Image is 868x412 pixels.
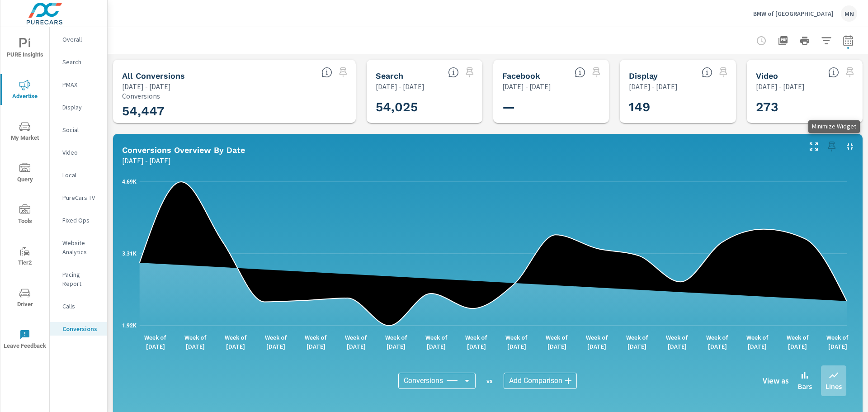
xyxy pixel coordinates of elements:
[62,170,100,180] p: Local
[828,67,839,78] span: Video Conversions include Actions, Leads and Unmapped Conversions
[753,9,834,18] p: BMW of [GEOGRAPHIC_DATA]
[448,67,459,78] span: Search Conversions include Actions, Leads and Unmapped Conversions.
[50,299,107,313] div: Calls
[541,333,573,351] p: Week of [DATE]
[62,302,100,311] p: Calls
[3,329,47,351] span: Leave Feedback
[629,99,748,115] h3: 149
[62,193,100,202] p: PureCars TV
[62,148,100,157] p: Video
[741,333,773,351] p: Week of [DATE]
[50,168,107,182] div: Local
[3,38,47,60] span: PURE Insights
[843,65,857,80] span: Select a preset date range to save this widget
[62,238,100,256] p: Website Analytics
[575,67,585,78] span: All conversions reported from Facebook with duplicates filtered out
[122,104,347,119] h3: 54,447
[62,35,100,44] p: Overall
[796,32,814,50] button: Print Report
[62,80,100,89] p: PMAX
[50,55,107,69] div: Search
[62,270,100,288] p: Pacing Report
[50,33,107,46] div: Overall
[50,236,107,259] div: Website Analytics
[702,67,712,78] span: Display Conversions include Actions, Leads and Unmapped Conversions
[50,268,107,290] div: Pacing Report
[629,71,658,81] h5: Display
[62,125,100,134] p: Social
[822,333,854,351] p: Week of [DATE]
[476,377,504,385] p: vs
[841,5,857,22] div: MN
[716,65,731,80] span: Select a preset date range to save this widget
[0,27,49,360] div: nav menu
[380,333,412,351] p: Week of [DATE]
[50,191,107,204] div: PureCars TV
[220,333,251,351] p: Week of [DATE]
[763,376,789,385] h6: View as
[502,71,540,81] h5: Facebook
[122,71,185,81] h5: All Conversions
[376,99,495,115] h3: 54,025
[807,139,821,154] button: Make Fullscreen
[756,71,778,81] h5: Video
[629,81,678,92] p: [DATE] - [DATE]
[502,81,551,92] p: [DATE] - [DATE]
[504,373,577,389] div: Add Comparison
[62,324,100,333] p: Conversions
[336,65,350,80] span: Select a preset date range to save this widget
[798,381,812,392] p: Bars
[122,251,137,257] text: 3.31K
[50,322,107,336] div: Conversions
[825,139,839,154] span: Select a preset date range to save this widget
[140,333,171,351] p: Week of [DATE]
[661,333,693,351] p: Week of [DATE]
[462,65,477,80] span: Select a preset date range to save this widget
[122,322,137,329] text: 1.92K
[3,163,47,185] span: Query
[376,71,403,81] h5: Search
[774,32,792,50] button: "Export Report to PDF"
[3,80,47,102] span: Advertise
[398,373,476,389] div: Conversions
[260,333,292,351] p: Week of [DATE]
[3,288,47,310] span: Driver
[756,81,805,92] p: [DATE] - [DATE]
[62,216,100,225] p: Fixed Ops
[321,67,332,78] span: All Conversions include Actions, Leads and Unmapped Conversions
[502,99,622,115] h3: —
[50,213,107,227] div: Fixed Ops
[376,81,425,92] p: [DATE] - [DATE]
[817,32,835,50] button: Apply Filters
[509,376,562,385] span: Add Comparison
[589,65,604,80] span: Select a preset date range to save this widget
[782,333,813,351] p: Week of [DATE]
[826,381,842,392] p: Lines
[404,376,443,385] span: Conversions
[621,333,653,351] p: Week of [DATE]
[300,333,332,351] p: Week of [DATE]
[420,333,452,351] p: Week of [DATE]
[501,333,533,351] p: Week of [DATE]
[3,246,47,268] span: Tier2
[461,333,492,351] p: Week of [DATE]
[179,333,211,351] p: Week of [DATE]
[581,333,613,351] p: Week of [DATE]
[50,123,107,137] div: Social
[340,333,372,351] p: Week of [DATE]
[122,145,245,155] h5: Conversions Overview By Date
[122,92,347,100] p: Conversions
[62,103,100,112] p: Display
[122,81,171,92] p: [DATE] - [DATE]
[122,179,137,185] text: 4.69K
[3,204,47,227] span: Tools
[50,78,107,91] div: PMAX
[702,333,733,351] p: Week of [DATE]
[62,57,100,66] p: Search
[839,32,857,50] button: Select Date Range
[50,100,107,114] div: Display
[3,121,47,143] span: My Market
[50,146,107,159] div: Video
[122,155,171,166] p: [DATE] - [DATE]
